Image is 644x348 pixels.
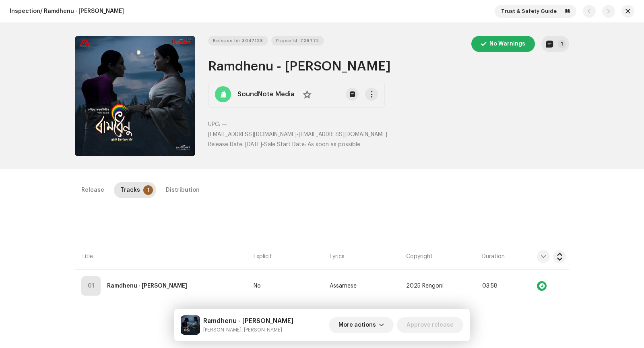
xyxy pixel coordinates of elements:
[237,89,294,99] strong: SoundNote Media
[339,317,376,333] span: More actions
[541,36,569,52] button: 1
[299,132,387,137] span: [EMAIL_ADDRESS][DOMAIN_NAME]
[276,33,319,49] span: Payee Id: 728775
[143,185,153,195] p-badge: 1
[208,142,244,147] span: Release Date:
[329,317,394,333] button: More actions
[406,253,433,261] span: Copyright
[120,182,140,198] div: Tracks
[208,36,268,46] button: Release Id: 3047128
[203,326,293,334] small: Ramdhenu - Edhani Jilmil Hahi
[397,317,463,333] button: Approve release
[208,130,569,139] p: •
[254,283,261,289] span: No
[203,316,293,326] h5: Ramdhenu - Edhani Jilmil Hahi
[271,36,324,46] button: Payee Id: 728775
[558,40,566,48] p-badge: 1
[482,253,505,261] span: Duration
[166,182,200,198] div: Distribution
[330,283,357,289] span: Assamese
[213,33,263,49] span: Release Id: 3047128
[107,278,187,294] strong: Ramdhenu - Edhani Jilmil Hahi
[181,315,200,335] img: 48b48098-f78b-4398-a224-6d941c3ac9c0
[330,253,345,261] span: Lyrics
[222,122,227,127] span: —
[407,317,454,333] span: Approve release
[308,142,360,147] span: As soon as possible
[482,283,497,289] span: 03:58
[208,142,264,147] span: •
[245,142,262,147] span: [DATE]
[254,253,272,261] span: Explicit
[264,142,306,147] span: Sale Start Date:
[208,58,569,75] h2: Ramdhenu - [PERSON_NAME]
[208,132,297,137] span: [EMAIL_ADDRESS][DOMAIN_NAME]
[406,283,444,289] span: 2025 Rengoni
[208,122,220,127] span: UPC:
